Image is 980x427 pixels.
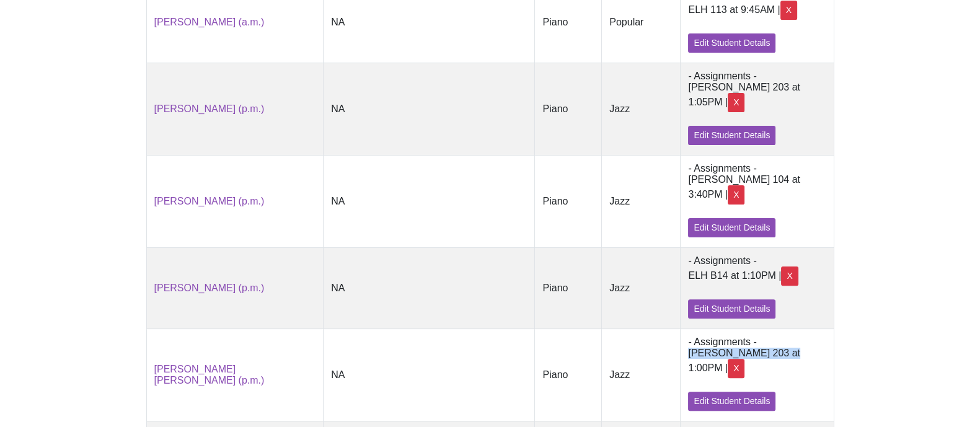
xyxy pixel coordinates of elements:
[688,174,826,205] div: [PERSON_NAME] 104 at 3:40PM |
[688,1,826,20] div: ELH 113 at 9:45AM |
[688,348,826,378] div: [PERSON_NAME] 203 at 1:00PM |
[780,1,797,20] div: X
[688,299,775,319] a: Edit Student Details
[324,155,535,247] td: NA
[324,247,535,328] td: NA
[688,82,826,112] div: [PERSON_NAME] 203 at 1:05PM |
[154,17,265,27] a: [PERSON_NAME] (a.m.)
[535,328,602,421] td: Piano
[602,63,681,155] td: Jazz
[681,155,834,247] td: - Assignments -
[688,126,775,145] a: Edit Student Details
[602,247,681,328] td: Jazz
[535,247,602,328] td: Piano
[535,63,602,155] td: Piano
[681,247,834,328] td: - Assignments -
[602,328,681,421] td: Jazz
[728,359,744,378] div: X
[688,218,775,237] a: Edit Student Details
[781,266,798,286] div: X
[535,155,602,247] td: Piano
[728,185,744,205] div: X
[154,283,265,293] a: [PERSON_NAME] (p.m.)
[688,33,775,53] a: Edit Student Details
[154,196,265,206] a: [PERSON_NAME] (p.m.)
[681,63,834,155] td: - Assignments -
[602,155,681,247] td: Jazz
[688,266,826,286] div: ELH B14 at 1:10PM |
[324,63,535,155] td: NA
[154,364,265,385] a: [PERSON_NAME] [PERSON_NAME] (p.m.)
[154,103,265,114] a: [PERSON_NAME] (p.m.)
[688,392,775,411] a: Edit Student Details
[728,93,744,112] div: X
[681,328,834,421] td: - Assignments -
[324,328,535,421] td: NA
